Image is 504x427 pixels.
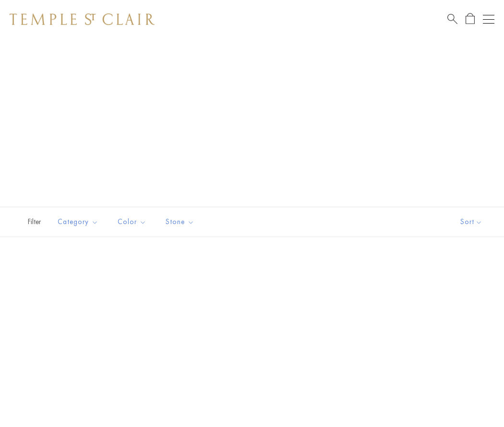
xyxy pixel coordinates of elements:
[483,13,494,25] button: Open navigation
[158,211,202,233] button: Stone
[113,216,154,228] span: Color
[466,13,475,25] a: Open Shopping Bag
[53,216,106,228] span: Category
[439,207,504,237] button: Show sort by
[50,211,106,233] button: Category
[447,13,457,25] a: Search
[161,216,202,228] span: Stone
[10,13,155,25] img: Temple St. Clair
[110,211,154,233] button: Color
